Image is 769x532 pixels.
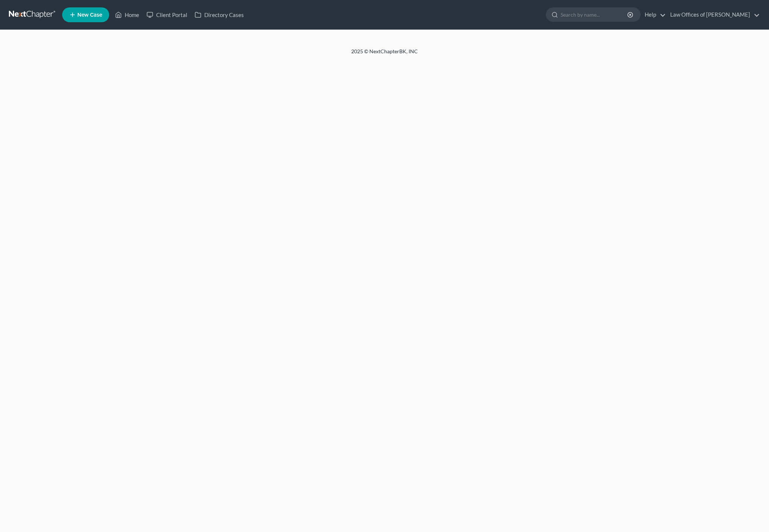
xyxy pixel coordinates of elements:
a: Law Offices of [PERSON_NAME] [666,8,760,21]
input: Search by name... [561,8,628,21]
a: Help [641,8,666,21]
div: 2025 © NextChapterBK, INC [174,48,595,61]
span: New Case [77,12,102,18]
a: Directory Cases [191,8,248,21]
a: Client Portal [143,8,191,21]
a: Home [111,8,143,21]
